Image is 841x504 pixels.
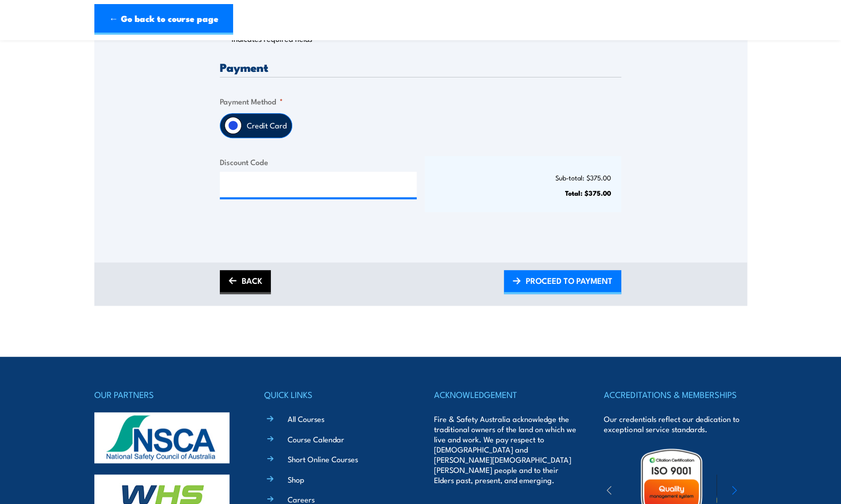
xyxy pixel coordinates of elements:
span: PROCEED TO PAYMENT [526,267,613,294]
p: Sub-total: $375.00 [435,174,611,181]
h4: OUR PARTNERS [94,387,237,402]
legend: Payment Method [220,95,283,107]
a: PROCEED TO PAYMENT [504,270,621,294]
a: BACK [220,270,271,294]
h4: ACKNOWLEDGEMENT [434,387,577,402]
a: All Courses [288,413,324,424]
a: Shop [288,474,304,485]
a: Course Calendar [288,434,344,444]
p: Fire & Safety Australia acknowledge the traditional owners of the land on which we live and work.... [434,414,577,485]
label: Credit Card [242,114,292,138]
h3: Payment [220,61,621,73]
strong: Total: $375.00 [565,188,611,198]
h4: QUICK LINKS [264,387,407,402]
h4: ACCREDITATIONS & MEMBERSHIPS [604,387,747,402]
a: Short Online Courses [288,454,358,464]
p: Our credentials reflect our dedication to exceptional service standards. [604,414,747,434]
img: nsca-logo-footer [94,412,230,463]
label: Discount Code [220,156,417,168]
a: ← Go back to course page [94,4,233,35]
